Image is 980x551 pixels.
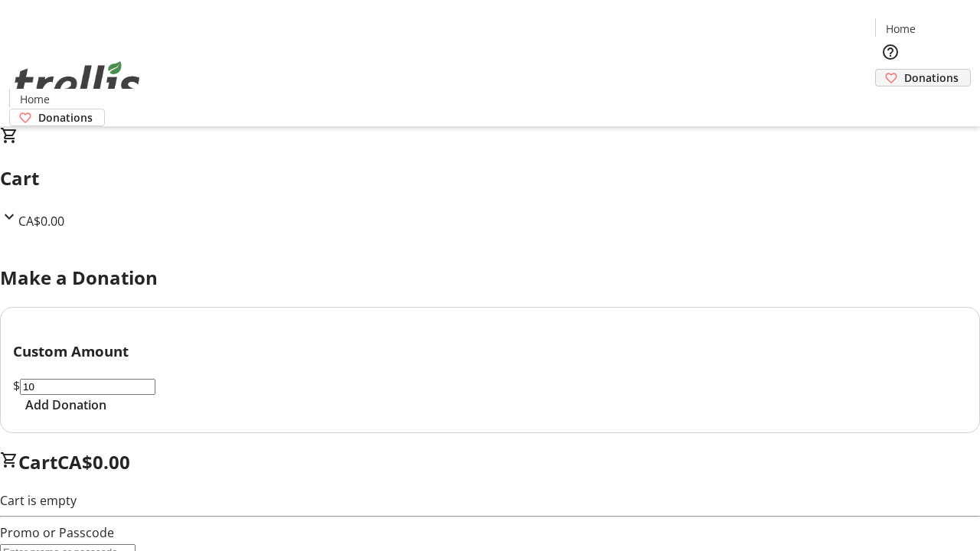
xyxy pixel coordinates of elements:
span: Donations [904,70,959,86]
input: Donation Amount [20,379,155,395]
a: Home [876,21,925,37]
span: Donations [38,109,93,126]
span: Home [886,21,916,37]
span: CA$0.00 [57,449,130,474]
span: $ [13,377,20,394]
span: Home [20,91,50,107]
button: Cart [875,86,906,117]
button: Help [875,37,906,67]
h3: Custom Amount [13,341,967,362]
a: Donations [875,69,971,86]
button: Add Donation [13,396,119,414]
a: Donations [9,109,105,126]
img: Orient E2E Organization HbR5I4aET0's Logo [9,44,145,121]
a: Home [10,91,59,107]
span: Add Donation [25,396,106,414]
span: CA$0.00 [18,213,64,230]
